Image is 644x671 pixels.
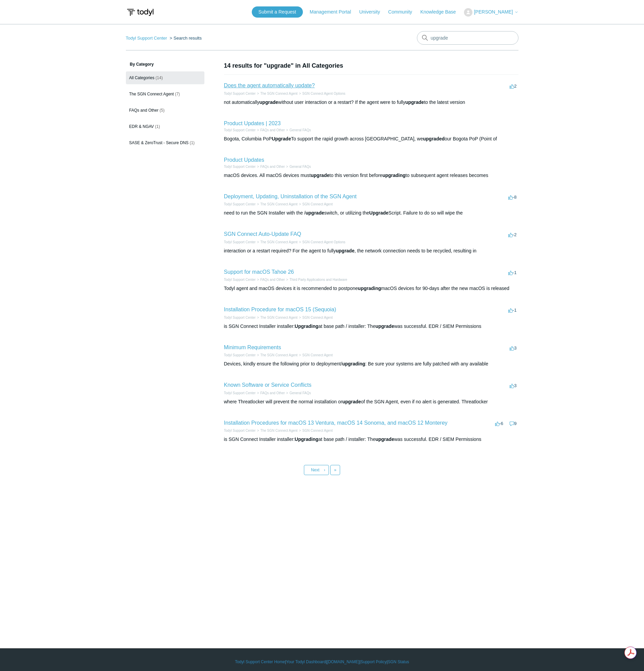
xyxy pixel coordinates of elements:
li: Todyl Support Center [224,91,256,96]
a: Does the agent automatically update? [224,83,315,88]
li: Todyl Support Center [224,202,256,207]
a: Product Updates | 2023 [224,120,281,126]
div: where Threatlocker will prevent the normal installation or of the SGN Agent, even if no alert is ... [224,398,518,405]
a: FAQs and Other [260,128,285,132]
span: 9 [510,421,516,426]
span: The SGN Connect Agent [129,92,174,96]
li: Todyl Support Center [224,428,256,433]
a: SGN Connect Agent [302,353,333,357]
a: Installation Procedures for macOS 13 Ventura, macOS 14 Sonoma, and macOS 12 Monterey [224,420,448,426]
a: Todyl Support Center Home [235,659,285,665]
a: Installation Procedure for macOS 15 (Sequoia) [224,307,336,312]
span: 3 [510,383,516,388]
li: FAQs and Other [256,277,285,282]
li: Todyl Support Center [224,240,256,245]
li: Todyl Support Center [224,353,256,358]
a: [DOMAIN_NAME] [327,659,359,665]
a: Your Todyl Dashboard [286,659,326,665]
div: is SGN Connect Installer installer: at base path / installer: The was successful. EDR / SIEM Perm... [224,436,518,443]
a: Management Portal [310,8,358,16]
a: FAQs and Other [260,391,285,395]
input: Search [417,31,518,45]
a: Todyl Support Center [224,353,256,357]
a: Todyl Support Center [224,316,256,319]
a: Todyl Support Center [224,278,256,282]
a: Community [388,8,419,16]
span: 2 [510,84,516,89]
span: (7) [175,92,180,96]
span: SASE & ZeroTrust - Secure DNS [129,140,189,145]
div: not automatically without user interaction or a restart? If the agent were to fully to the latest... [224,99,518,106]
a: FAQs and Other [260,278,285,282]
em: Upgrading [295,323,318,329]
li: The SGN Connect Agent [256,315,297,320]
a: Todyl Support Center [224,429,256,432]
a: Todyl Support Center [224,391,256,395]
span: (1) [190,140,195,145]
a: FAQs and Other [260,165,285,169]
a: SGN Status [388,659,409,665]
em: Upgrade [369,210,388,216]
a: Deployment, Updating, Uninstallation of the SGN Agent [224,194,357,199]
a: Todyl Support Center [224,92,256,95]
li: SGN Connect Agent [297,202,333,207]
span: Next [311,468,319,472]
li: FAQs and Other [256,390,285,396]
div: is SGN Connect Installer installer: at base path / installer: The was successful. EDR / SIEM Perm... [224,323,518,330]
li: Todyl Support Center [224,128,256,133]
em: upgrading [358,286,381,291]
a: EDR & NGAV (1) [126,120,204,133]
a: SGN Connect Agent Options [302,92,345,95]
span: -1 [508,270,517,275]
li: Todyl Support Center [224,277,256,282]
div: Devices, kindly ensure the following prior to deployment/ : Be sure your systems are fully patche... [224,360,518,367]
span: 3 [510,345,516,351]
span: -2 [508,232,517,237]
a: The SGN Connect Agent [260,92,297,95]
a: Todyl Support Center [224,202,256,206]
span: (14) [156,75,163,80]
li: FAQs and Other [256,128,285,133]
li: SGN Connect Agent [297,428,333,433]
a: General FAQs [289,391,311,395]
a: Knowledge Base [420,8,463,16]
a: The SGN Connect Agent [260,429,297,432]
li: Search results [168,36,202,41]
a: The SGN Connect Agent [260,353,297,357]
span: (5) [160,108,165,113]
span: (1) [155,124,160,129]
span: [PERSON_NAME] [474,9,513,15]
li: The SGN Connect Agent [256,91,297,96]
em: upgrading [382,173,405,178]
h1: 14 results for "upgrade" in All Categories [224,61,518,70]
a: Submit a Request [252,6,303,18]
a: Todyl Support Center [224,165,256,169]
a: Todyl Support Center [224,128,256,132]
li: SGN Connect Agent [297,315,333,320]
a: Third Party Applications and Hardware [289,278,347,282]
em: upgrade [405,99,424,105]
span: -8 [508,195,517,200]
a: Support Policy [360,659,386,665]
li: Todyl Support Center [126,36,169,41]
a: Support for macOS Tahoe 26 [224,269,294,275]
span: » [334,468,336,472]
em: Upgrading [295,437,318,442]
div: Todyl agent and macOS devices it is recommended to postpone macOS devices for 90-days after the n... [224,285,518,292]
li: General FAQs [285,164,311,169]
a: FAQs and Other (5) [126,104,204,117]
a: General FAQs [289,165,311,169]
li: General FAQs [285,128,311,133]
a: Next [304,465,329,475]
li: SGN Connect Agent [297,353,333,358]
div: need to run the SGN Installer with the / switch, or utilizing the Script. Failure to do so will w... [224,209,518,217]
em: Upgrade [272,136,291,141]
div: interaction or a restart required? For the agent to fully , the network connection needs to be re... [224,247,518,254]
h3: By Category [126,61,204,67]
em: upgrade [375,323,394,329]
div: Bogota, Columbia PoP To support the rapid growth across [GEOGRAPHIC_DATA], we our Bogota PoP (Poi... [224,135,518,142]
span: EDR & NGAV [129,124,154,129]
a: Minimum Requirements [224,344,281,350]
a: SGN Connect Agent [302,429,333,432]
